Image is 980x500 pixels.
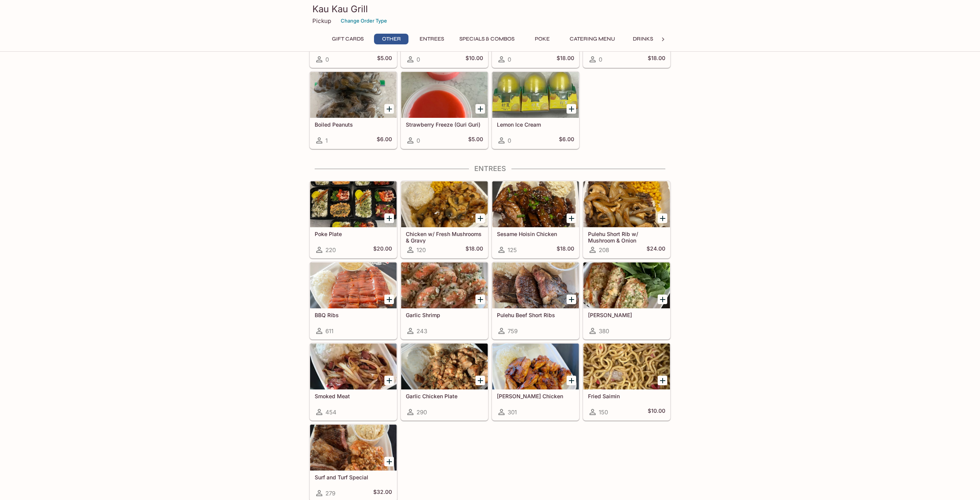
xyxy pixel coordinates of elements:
h5: Pulehu Beef Short Ribs [497,312,574,318]
h5: $24.00 [647,245,665,254]
a: Strawberry Freeze (Guri Guri)0$5.00 [401,72,488,149]
a: Fried Saimin150$10.00 [583,343,670,420]
div: Chicken w/ Fresh Mushrooms & Gravy [401,181,488,227]
a: Boiled Peanuts1$6.00 [310,72,397,149]
a: Smoked Meat454 [310,343,397,420]
a: Lemon Ice Cream0$6.00 [492,72,579,149]
a: Garlic Shrimp243 [401,262,488,339]
div: Teri Chicken [492,344,579,389]
span: 301 [508,409,517,416]
button: Other [374,34,408,44]
h5: $18.00 [557,245,574,254]
h5: BBQ Ribs [315,312,392,318]
button: Drinks [626,34,660,44]
span: 454 [325,409,336,416]
button: Add Strawberry Freeze (Guri Guri) [475,104,485,114]
span: 611 [325,327,333,335]
button: Poke [525,34,559,44]
div: BBQ Ribs [310,262,397,308]
button: Add Surf and Turf Special [384,457,394,466]
button: Add Chicken w/ Fresh Mushrooms & Gravy [475,213,485,223]
span: 243 [416,327,427,335]
h5: $18.00 [465,245,483,254]
div: Pulehu Beef Short Ribs [492,262,579,308]
button: Add Sesame Hoisin Chicken [567,213,576,223]
div: Poke Plate [310,181,397,227]
h5: $18.00 [557,55,574,64]
span: 125 [508,246,517,254]
span: 1 [325,137,328,144]
a: Sesame Hoisin Chicken125$18.00 [492,181,579,258]
span: 380 [599,327,609,335]
span: 0 [416,137,420,144]
a: Poke Plate220$20.00 [310,181,397,258]
button: Add Teri Chicken [567,376,576,385]
button: Add Boiled Peanuts [384,104,394,114]
h5: $5.00 [468,136,483,145]
span: 120 [416,246,426,254]
h3: Kau Kau Grill [312,3,668,15]
div: Strawberry Freeze (Guri Guri) [401,72,488,118]
h5: Garlic Chicken Plate [406,393,483,399]
button: Add Poke Plate [384,213,394,223]
span: 0 [508,56,511,63]
h5: [PERSON_NAME] Chicken [497,393,574,399]
span: 290 [416,409,427,416]
h5: Chicken w/ Fresh Mushrooms & Gravy [406,231,483,243]
button: Specials & Combos [455,34,519,44]
span: 0 [599,56,602,63]
div: Garlic Shrimp [401,262,488,308]
div: Sesame Hoisin Chicken [492,181,579,227]
button: Add Garlic Chicken Plate [475,376,485,385]
span: 0 [416,56,420,63]
div: Garlic Chicken Plate [401,344,488,389]
div: Boiled Peanuts [310,72,397,118]
h5: $18.00 [648,55,665,64]
button: Catering Menu [565,34,619,44]
button: Change Order Type [337,15,390,27]
h5: $6.00 [559,136,574,145]
h5: Garlic Shrimp [406,312,483,318]
button: Add BBQ Ribs [384,295,394,304]
span: 759 [508,327,518,335]
a: Garlic Chicken Plate290 [401,343,488,420]
a: Chicken w/ Fresh Mushrooms & Gravy120$18.00 [401,181,488,258]
div: Garlic Ahi [583,262,670,308]
h5: Lemon Ice Cream [497,121,574,128]
h5: $32.00 [373,489,392,498]
h5: $6.00 [377,136,392,145]
button: Add Fried Saimin [658,376,667,385]
a: [PERSON_NAME] Chicken301 [492,343,579,420]
h5: [PERSON_NAME] [588,312,665,318]
a: Pulehu Beef Short Ribs759 [492,262,579,339]
span: 0 [325,56,329,63]
h5: $10.00 [465,55,483,64]
div: Pulehu Short Rib w/ Mushroom & Onion [583,181,670,227]
span: 0 [508,137,511,144]
div: Fried Saimin [583,344,670,389]
button: Add Lemon Ice Cream [567,104,576,114]
h5: Sesame Hoisin Chicken [497,231,574,237]
h5: Pulehu Short Rib w/ Mushroom & Onion [588,231,665,243]
h5: $10.00 [648,407,665,417]
span: 150 [599,409,608,416]
button: Add Garlic Shrimp [475,295,485,304]
div: Surf and Turf Special [310,425,397,471]
p: Pickup [312,17,331,24]
span: 208 [599,246,609,254]
h5: Strawberry Freeze (Guri Guri) [406,121,483,128]
button: Gift Cards [328,34,368,44]
h5: Smoked Meat [315,393,392,399]
h5: Fried Saimin [588,393,665,399]
span: 220 [325,246,336,254]
button: Add Pulehu Short Rib w/ Mushroom & Onion [658,213,667,223]
h4: Entrees [309,164,671,173]
a: Pulehu Short Rib w/ Mushroom & Onion208$24.00 [583,181,670,258]
h5: $20.00 [373,245,392,254]
h5: Poke Plate [315,231,392,237]
button: Add Garlic Ahi [658,295,667,304]
h5: Surf and Turf Special [315,474,392,480]
div: Smoked Meat [310,344,397,389]
span: 279 [325,490,335,497]
a: [PERSON_NAME]380 [583,262,670,339]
